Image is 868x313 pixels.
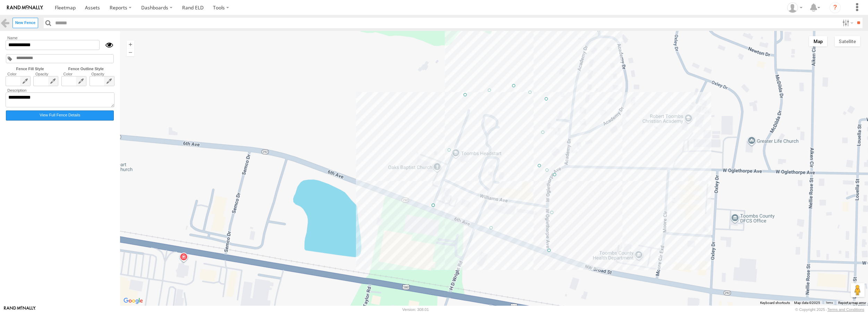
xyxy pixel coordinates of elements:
[834,36,860,47] button: Show satellite imagery
[851,283,865,297] button: Drag Pegman onto the map to open Street View
[838,301,866,305] a: Report a map error
[4,306,36,313] a: Visit our Website
[402,307,429,312] div: Version: 308.01
[809,36,827,47] button: Show street map
[12,18,38,28] label: Create New Fence
[827,307,864,312] a: Terms and Conditions
[6,72,31,76] label: Color
[6,36,114,40] label: Name
[4,67,56,71] label: Fence Fill Style
[122,296,145,305] a: Open this area in Google Maps (opens a new window)
[56,67,116,71] label: Fence Outline Style
[122,296,145,305] img: Google
[826,302,833,304] a: Terms (opens in new tab)
[90,72,114,76] label: Opacity
[785,2,805,13] div: Jeff Whitson
[6,88,114,92] label: Description
[795,307,864,312] div: © Copyright 2025 -
[840,18,854,28] label: Search Filter Options
[760,300,790,305] button: Keyboard shortcuts
[61,72,86,76] label: Color
[794,301,820,305] span: Map data ©2025
[100,40,114,50] div: Show/Hide fence
[33,72,58,76] label: Opacity
[7,5,43,10] img: rand-logo.svg
[829,2,841,13] i: ?
[126,40,134,48] button: Zoom in
[6,110,114,121] label: Click to view fence details
[126,48,134,56] button: Zoom out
